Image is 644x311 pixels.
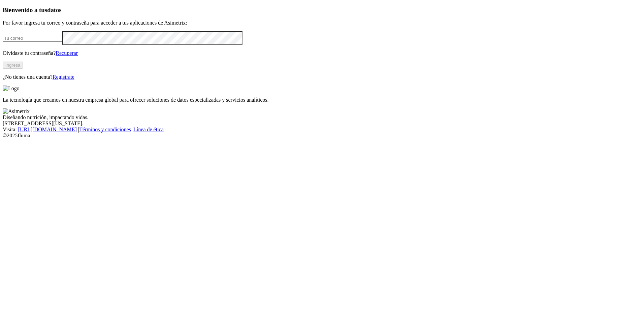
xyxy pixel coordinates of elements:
button: Ingresa [3,62,23,69]
input: Tu correo [3,35,62,42]
div: Visita : | | [3,127,641,133]
a: Términos y condiciones [79,127,131,132]
p: ¿No tienes una cuenta? [3,74,641,80]
p: La tecnología que creamos en nuestra empresa global para ofrecer soluciones de datos especializad... [3,97,641,103]
span: datos [47,6,62,13]
div: [STREET_ADDRESS][US_STATE]. [3,120,641,127]
div: Diseñando nutrición, impactando vidas. [3,114,641,120]
h3: Bienvenido a tus [3,6,641,14]
p: Olvidaste tu contraseña? [3,50,641,56]
img: Logo [3,85,20,92]
p: Por favor ingresa tu correo y contraseña para acceder a tus aplicaciones de Asimetrix: [3,20,641,26]
a: Línea de ética [133,127,164,132]
a: Recuperar [56,50,78,56]
a: Regístrate [53,74,74,80]
div: © 2025 Iluma [3,133,641,139]
a: [URL][DOMAIN_NAME] [18,127,77,132]
img: Asimetrix [3,108,30,114]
